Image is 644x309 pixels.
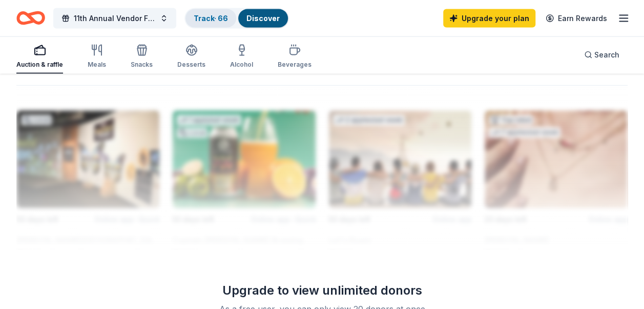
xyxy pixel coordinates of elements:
a: Upgrade your plan [443,9,535,28]
span: Search [594,49,619,61]
button: Desserts [177,40,205,74]
button: Search [576,45,628,65]
button: Snacks [131,40,153,74]
div: Auction & raffle [16,61,63,69]
a: Home [16,6,45,30]
span: 11th Annual Vendor Fair and Basket Raffle [74,12,156,25]
button: Track· 66Discover [184,8,289,29]
button: Alcohol [230,40,253,74]
div: Alcohol [230,61,253,69]
div: Desserts [177,61,205,69]
button: Auction & raffle [16,40,63,74]
div: Snacks [131,61,153,69]
button: Beverages [278,40,311,74]
div: Beverages [278,61,311,69]
div: Meals [88,61,106,69]
button: 11th Annual Vendor Fair and Basket Raffle [53,8,176,29]
a: Earn Rewards [539,9,613,28]
a: Discover [246,14,280,23]
div: Upgrade to view unlimited donors [175,282,470,299]
a: Track· 66 [194,14,228,23]
button: Meals [88,40,106,74]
